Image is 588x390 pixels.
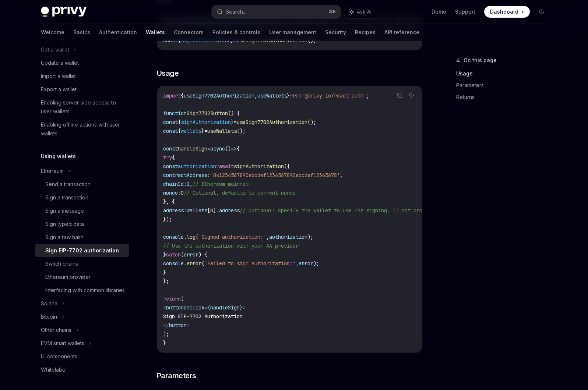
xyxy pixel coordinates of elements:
a: Welcome [41,24,64,41]
a: Update a wallet [35,56,129,70]
div: Import a wallet [41,72,76,81]
a: Sign a message [35,204,129,217]
span: ); [307,234,313,240]
a: Sign a raw hash [35,231,129,244]
span: const [163,163,178,170]
span: const [163,145,178,152]
span: onClick [184,304,204,311]
span: } [231,119,234,125]
span: contractAddress: [163,172,210,178]
span: = [204,128,207,134]
span: = [207,145,210,152]
span: // Ethereum mainnet [193,181,249,187]
button: Toggle dark mode [536,6,547,18]
span: import [163,92,181,99]
a: UI components [35,350,129,363]
span: => [231,145,237,152]
span: try [163,154,172,161]
span: signAuthorization [234,163,284,170]
span: } [163,251,166,258]
span: (); [307,119,316,125]
div: Switch chains [45,259,78,268]
a: Switch chains [35,257,129,270]
a: Whitelabel [35,363,129,376]
img: dark logo [41,7,87,17]
a: API reference [384,24,419,41]
span: } [240,304,243,311]
div: Ethereum [41,167,64,175]
span: . [184,260,187,267]
div: UI components [41,352,77,361]
div: Sign a message [45,206,84,215]
span: button [169,322,187,329]
a: Interfacing with common libraries [35,284,129,297]
span: > [243,304,246,311]
a: Dashboard [484,6,530,18]
span: ( [181,295,184,302]
a: User management [269,24,316,41]
span: useWallets [207,128,237,134]
a: Connectors [174,24,204,41]
span: useSign7702Authorization [237,119,307,125]
span: wallets [181,128,201,134]
span: }, { [163,198,175,205]
span: button [166,304,184,311]
span: }; [163,278,169,284]
span: ]. [213,207,219,214]
span: ) { [198,251,207,258]
span: , [296,260,299,267]
span: authorization [178,163,216,170]
div: Solana [41,299,57,308]
a: Recipes [355,24,376,41]
button: Copy the contents from the code block [395,91,404,100]
div: Enabling offline actions with user wallets [41,120,125,138]
span: , [266,234,269,240]
div: Sign typed data [45,220,84,228]
span: catch [166,251,181,258]
span: > [187,322,190,329]
a: Enabling server-side access to user wallets [35,96,129,118]
span: Usage [157,68,179,78]
a: Enabling offline actions with user wallets [35,118,129,140]
a: Ethereum provider [35,270,129,284]
div: Enabling server-side access to user wallets [41,98,125,116]
span: return [163,295,181,302]
div: Bitcoin [41,312,57,321]
span: async [210,145,225,152]
span: authorization [269,234,307,240]
span: { [237,145,240,152]
span: address: [163,207,187,214]
span: // Optional: Specify the wallet to use for signing. If not provided, the first wallet will be used. [240,207,531,214]
span: } [163,269,166,276]
span: ({ [284,163,290,170]
span: , [340,172,343,178]
span: [ [207,207,210,214]
span: chainId: [163,181,187,187]
a: Import a wallet [35,70,129,83]
button: Ask AI [406,91,416,100]
span: { [181,92,184,99]
span: console [163,260,184,267]
span: ⌘ K [328,9,336,15]
span: // Optional, defaults to current nonce [184,189,296,196]
span: 'Signed authorization:' [198,234,266,240]
span: useSign7702Authorization [184,92,254,99]
a: Returns [456,91,553,103]
h5: Using wallets [41,152,76,161]
span: ; [366,92,369,99]
span: nonce: [163,189,181,196]
span: } [163,340,166,346]
span: await [219,163,234,170]
span: error [187,260,201,267]
span: useWallets [257,92,287,99]
span: Parameters [157,370,196,381]
span: } [201,128,204,134]
span: // Use the authorization with your AA provider [163,242,299,249]
span: signAuthorization [181,119,231,125]
span: function [163,110,187,117]
span: ( [196,234,198,240]
span: const [163,119,178,125]
span: from [290,92,302,99]
span: { [178,128,181,134]
a: Sign typed data [35,217,129,231]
